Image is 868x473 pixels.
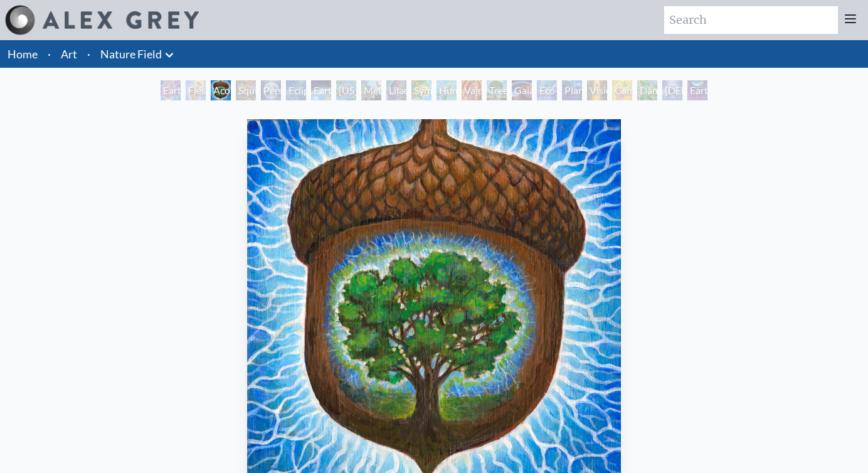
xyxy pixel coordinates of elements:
div: Squirrel [236,80,256,100]
div: Eclipse [286,80,306,100]
div: Flesh of the Gods [186,80,206,100]
div: Acorn Dream [211,80,231,100]
a: Home [8,47,38,61]
div: Earthmind [687,80,707,100]
div: [US_STATE] Song [336,80,356,100]
div: Earth Energies [311,80,331,100]
div: Person Planet [261,80,281,100]
div: Cannabis Mudra [612,80,632,100]
div: Humming Bird [437,80,457,100]
div: [DEMOGRAPHIC_DATA] in the Ocean of Awareness [662,80,682,100]
div: Dance of Cannabia [637,80,657,100]
a: Nature Field [100,45,162,63]
a: Art [61,45,77,63]
div: Metamorphosis [361,80,381,100]
div: Lilacs [386,80,406,100]
div: Earth Witness [161,80,181,100]
div: Symbiosis: Gall Wasp & Oak Tree [411,80,431,100]
div: Tree & Person [487,80,507,100]
li: · [82,40,95,68]
div: Gaia [512,80,532,100]
div: Eco-Atlas [537,80,557,100]
li: · [43,40,56,68]
div: Vajra Horse [462,80,482,100]
input: Search [664,6,838,34]
div: Planetary Prayers [562,80,582,100]
div: Vision Tree [587,80,607,100]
